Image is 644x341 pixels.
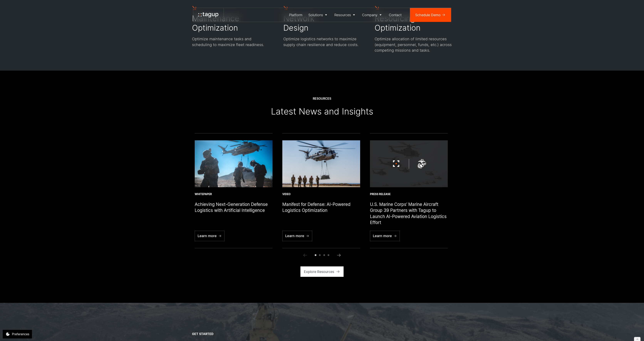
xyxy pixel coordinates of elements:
div: Whitepaper [195,192,273,196]
div: Learn more [198,233,217,238]
div: Preferences [12,332,29,336]
div: Learn more [285,233,304,238]
a: Learn more [195,231,225,241]
a: Explore Resources [300,266,344,277]
div: 1 / 6 [192,131,275,251]
div: Platform [289,12,302,18]
h1: U.S. Marine Corps’ Marine Aircraft Group 39 Partners with Tagup to Launch AI-Powered Aviation Log... [370,201,448,226]
div: Resources [334,12,351,18]
div: Press Release [370,192,448,196]
div: Contact [389,12,402,18]
img: landing support specialists insert and extract assets in terrain, photo by Sgt. Conner Robbins [195,140,273,187]
a: Platform [286,8,305,22]
a: Learn more [282,231,312,241]
h2: Maintenance Optimization [192,14,239,33]
a: Previous slide [301,251,309,259]
div: Video [282,192,360,196]
a: Resources [331,8,359,22]
div: Get Started [192,332,213,336]
span: Go to slide 3 [323,254,325,256]
span: Go to slide 2 [319,254,321,256]
h2: Network Design [283,14,314,33]
a: Next slide [335,251,343,259]
p: Optimize maintenance tasks and scheduling to maximize fleet readiness. [192,36,269,47]
span: Go to slide 4 [328,254,329,256]
p: Optimize logistics networks to maximize supply chain resilience and reduce costs. [283,36,361,47]
a: Contact [386,8,405,22]
div: Explore Resources [304,269,334,274]
a: Company [359,8,386,22]
div: Resources [313,97,331,101]
h1: Manifest for Defense: AI-Powered Logistics Optimization [282,201,360,213]
div: Company [362,12,377,18]
h1: Achieving Next-Generation Defense Logistics with Artificial Intelligence [195,201,273,213]
a: Schedule Demo [410,8,451,22]
div: Schedule Demo [415,12,441,18]
a: Learn more [370,231,400,241]
img: U.S. Marine Corps’ Marine Aircraft Group 39 Partners with Tagup to Launch AI-Powered Aviation Log... [370,140,448,187]
p: Optimize allocation of limited resources (equipment, personnel, funds, etc.) across competing mis... [375,36,452,53]
div: Solutions [308,12,323,18]
div: 3 / 6 [367,131,450,251]
span: Go to slide 1 [315,254,316,256]
div: Latest News and Insights [271,106,373,117]
a: Solutions [305,8,331,22]
h2: Resourcing Optimization [375,14,420,33]
div: Learn more [373,233,392,238]
div: 2 / 6 [280,131,363,251]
